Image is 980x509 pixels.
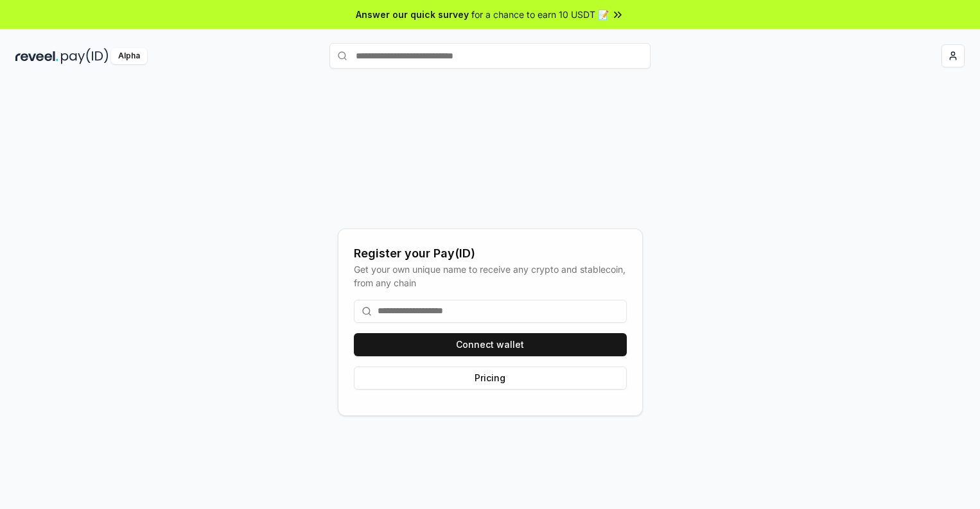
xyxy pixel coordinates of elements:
div: Alpha [111,48,147,64]
img: pay_id [61,48,109,64]
span: for a chance to earn 10 USDT 📝 [471,8,609,21]
button: Connect wallet [354,333,627,356]
button: Pricing [354,367,627,390]
div: Register your Pay(ID) [354,245,627,263]
div: Get your own unique name to receive any crypto and stablecoin, from any chain [354,263,627,289]
img: reveel_dark [15,48,58,64]
span: Answer our quick survey [356,8,469,21]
